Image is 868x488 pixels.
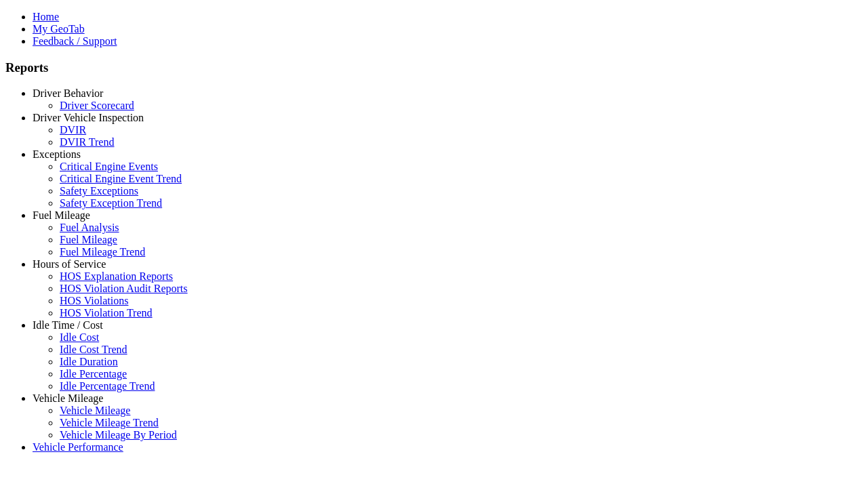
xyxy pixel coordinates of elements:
a: HOS Violation Audit Reports [60,283,188,294]
a: Idle Cost Trend [60,344,127,355]
a: Critical Engine Event Trend [60,173,182,184]
a: Vehicle Performance [33,441,123,453]
a: Vehicle Mileage [60,405,130,416]
a: Safety Exception Trend [60,197,162,209]
a: HOS Violation Trend [60,307,153,319]
a: DVIR Trend [60,136,114,148]
a: Fuel Analysis [60,222,119,233]
a: Idle Percentage [60,368,127,380]
a: Driver Scorecard [60,100,134,111]
a: Idle Duration [60,356,118,367]
a: Vehicle Mileage By Period [60,429,177,441]
a: Idle Time / Cost [33,319,103,331]
a: Fuel Mileage Trend [60,246,145,258]
a: Exceptions [33,148,81,160]
a: Driver Vehicle Inspection [33,112,144,123]
a: Vehicle Mileage [33,392,103,404]
h3: Reports [5,60,863,75]
a: HOS Violations [60,295,128,306]
a: Idle Percentage Trend [60,380,155,392]
a: Critical Engine Events [60,161,158,172]
a: Idle Cost [60,331,99,343]
a: Feedback / Support [33,35,117,47]
a: DVIR [60,124,86,136]
a: HOS Explanation Reports [60,270,173,282]
a: My GeoTab [33,23,85,35]
a: Home [33,11,59,22]
a: Fuel Mileage [60,234,117,245]
a: Hours of Service [33,258,106,270]
a: Vehicle Mileage Trend [60,417,159,428]
a: Driver Behavior [33,87,103,99]
a: Safety Exceptions [60,185,138,197]
a: Fuel Mileage [33,209,90,221]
